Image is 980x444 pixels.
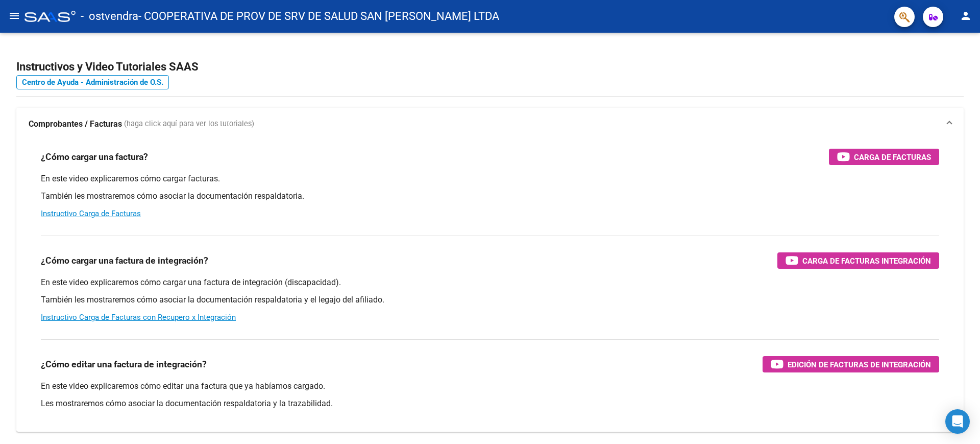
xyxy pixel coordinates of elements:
[854,151,931,163] span: Carga de Facturas
[81,5,138,28] span: - ostvendra
[29,119,122,130] strong: Comprobantes / Facturas
[945,409,970,434] div: Open Intercom Messenger
[41,277,939,288] p: En este video explicaremos cómo cargar una factura de integración (discapacidad).
[41,191,939,202] p: También les mostraremos cómo asociar la documentación respaldatoria.
[763,356,939,372] button: Edición de Facturas de integración
[16,108,964,141] mat-expansion-panel-header: Comprobantes / Facturas (haga click aquí para ver los tutoriales)
[788,358,931,371] span: Edición de Facturas de integración
[829,149,939,165] button: Carga de Facturas
[41,357,207,371] h3: ¿Cómo editar una factura de integración?
[41,294,939,306] p: También les mostraremos cómo asociar la documentación respaldatoria y el legajo del afiliado.
[802,254,931,267] span: Carga de Facturas Integración
[41,253,208,268] h3: ¿Cómo cargar una factura de integración?
[41,150,148,164] h3: ¿Cómo cargar una factura?
[41,209,141,218] a: Instructivo Carga de Facturas
[16,57,964,77] h2: Instructivos y Video Tutoriales SAAS
[777,252,939,269] button: Carga de Facturas Integración
[960,10,972,22] mat-icon: person
[16,141,964,432] div: Comprobantes / Facturas (haga click aquí para ver los tutoriales)
[16,75,169,89] a: Centro de Ayuda - Administración de O.S.
[41,398,939,409] p: Les mostraremos cómo asociar la documentación respaldatoria y la trazabilidad.
[8,10,20,22] mat-icon: menu
[41,381,939,392] p: En este video explicaremos cómo editar una factura que ya habíamos cargado.
[138,5,499,28] span: - COOPERATIVA DE PROV DE SRV DE SALUD SAN [PERSON_NAME] LTDA
[124,119,254,130] span: (haga click aquí para ver los tutoriales)
[41,173,939,184] p: En este video explicaremos cómo cargar facturas.
[41,313,236,322] a: Instructivo Carga de Facturas con Recupero x Integración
